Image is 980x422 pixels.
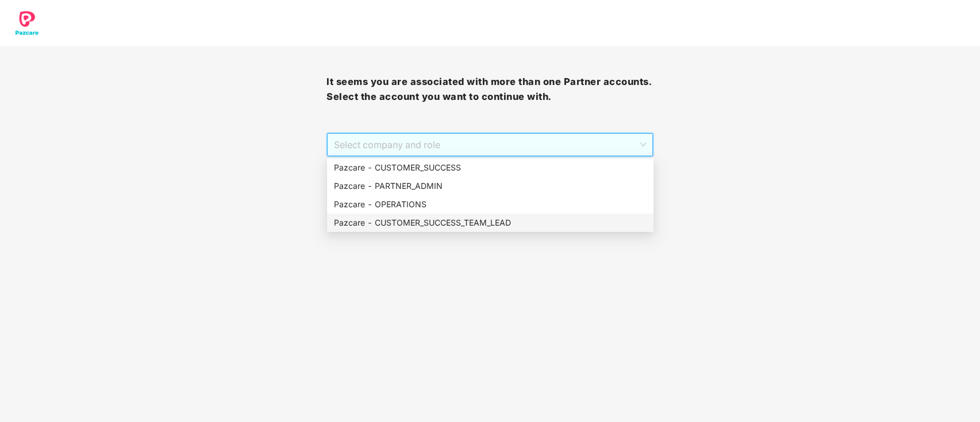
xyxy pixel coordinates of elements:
[334,198,647,211] div: Pazcare - OPERATIONS
[327,214,654,232] div: Pazcare - CUSTOMER_SUCCESS_TEAM_LEAD
[334,216,647,229] div: Pazcare - CUSTOMER_SUCCESS_TEAM_LEAD
[334,134,645,156] span: Select company and role
[327,158,654,177] div: Pazcare - CUSTOMER_SUCCESS
[327,177,654,195] div: Pazcare - PARTNER_ADMIN
[327,195,654,214] div: Pazcare - OPERATIONS
[326,75,653,104] h3: It seems you are associated with more than one Partner accounts. Select the account you want to c...
[334,180,647,192] div: Pazcare - PARTNER_ADMIN
[334,161,647,174] div: Pazcare - CUSTOMER_SUCCESS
